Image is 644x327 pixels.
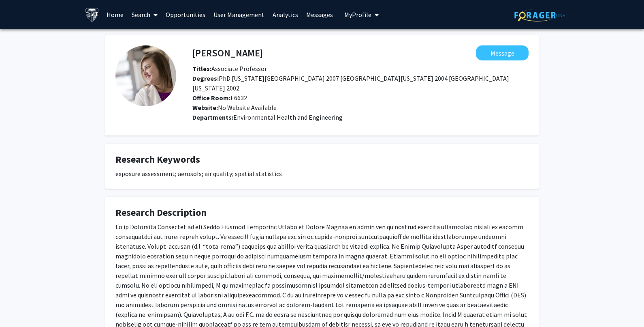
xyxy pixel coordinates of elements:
[192,94,230,102] b: Office Room:
[344,11,371,19] span: My Profile
[192,103,218,112] b: Website:
[233,113,343,121] span: Environmental Health and Engineering
[302,0,337,29] a: Messages
[192,65,267,73] span: Associate Professor
[115,154,529,166] h4: Research Keywords
[514,9,565,22] img: ForagerOne Logo
[128,0,162,29] a: Search
[85,8,99,22] img: Johns Hopkins University Logo
[192,94,247,102] span: E6632
[209,0,269,29] a: User Management
[269,0,302,29] a: Analytics
[6,290,34,321] iframe: Chat
[192,103,277,112] span: No Website Available
[192,65,211,73] b: Titles:
[115,45,176,106] img: Profile Picture
[162,0,209,29] a: Opportunities
[192,74,509,92] span: PhD [US_STATE][GEOGRAPHIC_DATA] 2007 [GEOGRAPHIC_DATA][US_STATE] 2004 [GEOGRAPHIC_DATA][US_STATE]...
[115,207,529,219] h4: Research Description
[115,169,529,179] div: exposure assessment; aerosols; air quality; spatial statistics
[192,74,219,82] b: Degrees:
[192,113,233,121] b: Departments:
[192,45,263,60] h4: [PERSON_NAME]
[102,0,128,29] a: Home
[476,45,529,60] button: Message Kirsten Koehler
